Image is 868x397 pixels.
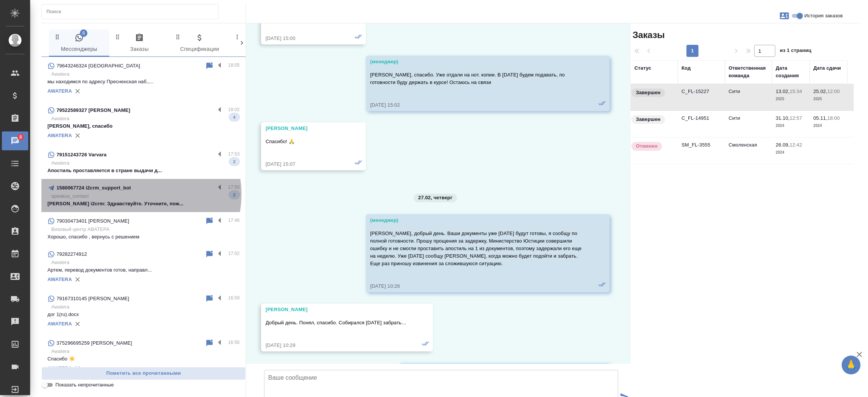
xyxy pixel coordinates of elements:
p: Хорошо, спасибо , вернусь с решением [47,233,240,241]
p: 27.02, четверг [418,194,452,202]
div: 79151243726 Varvara17:53AwateraАпостиль проставляется в стране выдачи д...2 [41,146,246,179]
span: Мессенджеры [53,33,105,54]
p: 12:57 [790,115,802,121]
div: 375296695259 [PERSON_NAME]16:56AwateraСпасибо ☀️AWATERA [41,334,246,379]
p: Awatera [51,115,240,122]
p: 13.02, [776,89,790,94]
p: 79282274912 [57,250,87,258]
p: 05.11, [813,115,827,121]
p: 16:56 [228,339,240,346]
div: Выставляет КМ при направлении счета или после выполнения всех работ/сдачи заказа клиенту. Окончат... [631,115,674,125]
p: 18:05 [228,61,240,69]
button: Удалить привязку [72,130,83,141]
p: 15:34 [790,89,802,94]
p: Завершен [636,89,660,96]
div: Ответственная команда [729,64,768,79]
a: 8 [2,131,28,150]
a: AWATERA [47,365,72,371]
a: AWATERA [47,321,72,327]
p: 375296695259 [PERSON_NAME] [57,339,132,347]
p: 1580067724 i2crm_support_bot [57,184,131,192]
p: Awatera [51,303,240,311]
p: 2024 [813,122,844,130]
p: Апостиль проставляется в стране выдачи д... [47,167,240,174]
p: [PERSON_NAME] i2crm: Здравствуйте. Уточните, пож... [47,200,240,208]
div: Пометить непрочитанным [205,61,214,70]
a: AWATERA [47,133,72,138]
div: Пометить непрочитанным [205,217,214,226]
div: 79167310145 [PERSON_NAME]16:59Awateraдог 1(ru).docxAWATERA [41,290,246,334]
div: Пометить непрочитанным [205,294,214,303]
p: Артем, перевод документов готов, направл... [47,266,240,274]
p: 2025 [776,95,806,103]
span: 4 [229,113,240,121]
td: Сити [725,84,772,110]
p: Awatera [51,70,240,78]
p: Визовый центр АВАТЕРА [51,226,240,233]
button: Удалить привязку [72,363,83,374]
p: 12:00 [827,89,840,94]
div: [DATE] 15:00 [266,35,339,42]
div: 1580067724 i2crm_support_bot17:50speakus_contact[PERSON_NAME] i2crm: Здравствуйте. Уточните, пож...2 [41,179,246,212]
p: 17:53 [228,150,240,158]
div: Статус [634,64,651,72]
p: Завершен [636,116,660,123]
div: Дата создания [776,64,806,79]
p: 79643246324 [GEOGRAPHIC_DATA] [57,62,140,70]
div: 79522589327 [PERSON_NAME]18:02Awatera[PERSON_NAME], спасибо4AWATERA [41,101,246,146]
p: 12:42 [790,142,802,148]
div: (менеджер) [370,58,584,66]
div: [DATE] 15:02 [370,101,584,109]
span: Спецификации [174,33,225,54]
span: 8 [15,133,26,141]
p: 79151243726 Varvara [57,151,107,159]
button: Удалить привязку [72,274,83,285]
p: 79167310145 [PERSON_NAME] [57,295,129,302]
p: Добрый день. Понял, спасибо. Собирался [DATE] забрать… [266,319,406,327]
div: [DATE] 15:07 [266,160,339,168]
p: 2025 [813,95,844,103]
div: Пометить непрочитанным [205,339,214,348]
p: Отменен [636,142,657,150]
div: 79643246324 [GEOGRAPHIC_DATA]18:05Awateraмы находимся по адресу Пресненская наб.,...AWATERA [41,57,246,101]
div: [DATE] 10:29 [266,342,406,349]
span: История заказов [804,12,843,20]
p: 17:50 [228,183,240,191]
div: Пометить непрочитанным [205,250,214,259]
a: AWATERA [47,276,72,282]
svg: Зажми и перетащи, чтобы поменять порядок вкладок [174,33,182,40]
p: 16:59 [228,294,240,302]
td: Сити [725,111,772,137]
p: Спасибо! 🙏 [266,138,339,145]
p: 18:02 [228,106,240,113]
div: 79030473401 [PERSON_NAME]17:46Визовый центр АВАТЕРАХорошо, спасибо , вернусь с решением [41,212,246,245]
div: Выставляет КМ после отмены со стороны клиента. Если уже после запуска – КМ пишет ПМу про отмену, ... [631,141,674,151]
p: [PERSON_NAME], добрый день. Ваши документы уже [DATE] будут готовы, я сообщу по полной готовности... [370,230,584,267]
p: 79522589327 [PERSON_NAME] [57,107,130,114]
div: 7928227491217:02AwateraАртем, перевод документов готов, направл...AWATERA [41,245,246,290]
p: Awatera [51,348,240,355]
p: 17:02 [228,250,240,257]
a: AWATERA [47,88,72,94]
span: 2 [229,191,240,198]
p: Awatera [51,159,240,167]
p: Спасибо ☀️ [47,355,240,363]
span: 2 [229,158,240,165]
p: 2024 [776,122,806,130]
div: [PERSON_NAME] [266,125,339,132]
span: 🙏 [845,357,857,373]
button: 🙏 [842,356,860,374]
p: 79030473401 [PERSON_NAME] [57,217,129,225]
button: Удалить привязку [72,318,83,330]
div: [PERSON_NAME] [266,306,406,313]
p: 18:00 [827,115,840,121]
div: Код [682,64,691,72]
span: Заказы [631,29,665,41]
p: [PERSON_NAME], спасибо [47,122,240,130]
p: 31.10, [776,115,790,121]
p: мы находимся по адресу Пресненская наб.,... [47,78,240,86]
p: Awatera [51,259,240,266]
td: C_FL-14951 [678,111,725,137]
span: Клиенты [234,33,286,54]
div: [DATE] 10:26 [370,282,584,290]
